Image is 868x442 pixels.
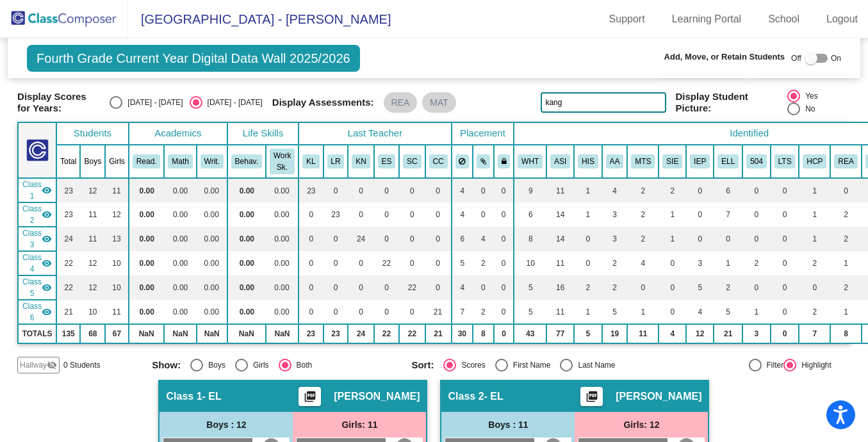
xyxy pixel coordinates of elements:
td: 4 [473,227,494,251]
td: 6 [452,227,473,251]
td: 0.00 [129,202,165,227]
mat-icon: visibility [42,307,52,317]
td: 1 [574,178,602,202]
td: 0 [686,227,714,251]
td: 11 [105,178,129,202]
button: IEP [690,154,710,168]
td: 0 [323,275,348,300]
td: 0.00 [197,275,227,300]
th: Keep with teacher [494,145,514,178]
td: 0 [659,275,686,300]
td: 0 [299,251,323,275]
th: Keep with students [473,145,494,178]
th: Hispanic [574,145,602,178]
td: 0.00 [266,178,299,202]
td: 12 [105,202,129,227]
th: Section 504 [742,145,771,178]
td: 12 [686,324,714,343]
button: ELL [717,154,739,168]
td: 9 [514,178,546,202]
td: 0.00 [266,300,299,324]
td: 0.00 [197,300,227,324]
td: 0.00 [227,202,266,227]
td: 5 [452,251,473,275]
td: 0 [771,227,799,251]
div: Yes [800,90,818,102]
td: 3 [602,202,628,227]
td: 1 [627,300,659,324]
td: 7 [452,300,473,324]
th: Speech Only IEP [659,145,686,178]
td: 14 [546,202,574,227]
td: 0.00 [164,275,196,300]
td: 0.00 [129,178,165,202]
th: Kelly Novotny [348,145,373,178]
button: Writ. [201,154,224,168]
td: 3 [686,251,714,275]
td: 1 [659,202,686,227]
button: SC [403,154,421,168]
td: 12 [80,178,105,202]
td: 0.00 [227,275,266,300]
td: 2 [473,300,494,324]
td: 5 [714,300,742,324]
td: 11 [105,300,129,324]
td: 0 [399,227,425,251]
mat-icon: visibility [42,185,52,195]
td: 5 [686,275,714,300]
td: 10 [105,275,129,300]
td: 7 [714,202,742,227]
td: 0.00 [129,275,165,300]
td: 12 [80,275,105,300]
td: 1 [830,251,861,275]
td: 10 [105,251,129,275]
td: 21 [425,324,452,343]
td: 0 [348,202,373,227]
td: 4 [452,275,473,300]
td: 0.00 [164,251,196,275]
td: 0 [742,202,771,227]
td: 23 [323,324,348,343]
td: 4 [602,178,628,202]
span: Display Student Picture: [676,91,785,114]
th: White [514,145,546,178]
td: NaN [227,324,266,343]
button: WHT [518,154,543,168]
button: LTS [774,154,796,168]
td: 22 [399,324,425,343]
td: 0.00 [197,178,227,202]
td: 2 [830,227,861,251]
mat-chip: REA [384,92,418,113]
td: TOTALS [18,324,56,343]
div: [DATE] - [DATE] [202,97,263,108]
td: 2 [714,275,742,300]
span: Off [791,53,801,64]
td: 0 [742,227,771,251]
td: 0 [425,227,452,251]
span: Fourth Grade Current Year Digital Data Wall 2025/2026 [27,45,360,72]
td: 1 [799,202,830,227]
td: 4 [686,300,714,324]
th: Emily Schechter [374,145,400,178]
td: 135 [56,324,80,343]
span: [GEOGRAPHIC_DATA] - [PERSON_NAME] [128,9,391,29]
button: REA [834,154,857,168]
td: 0 [494,251,514,275]
td: 0 [374,300,400,324]
td: 2 [602,275,628,300]
div: [DATE] - [DATE] [122,97,183,108]
td: 2 [627,202,659,227]
mat-icon: visibility [42,234,52,244]
button: ASI [550,154,570,168]
td: 1 [799,227,830,251]
td: 11 [546,300,574,324]
button: Math [168,154,192,168]
th: Placement [452,122,514,145]
td: 0 [830,178,861,202]
mat-icon: picture_as_pdf [584,390,600,408]
td: NaN [197,324,227,343]
td: 23 [56,202,80,227]
td: 0 [323,178,348,202]
td: 0 [494,300,514,324]
th: Girls [105,145,129,178]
